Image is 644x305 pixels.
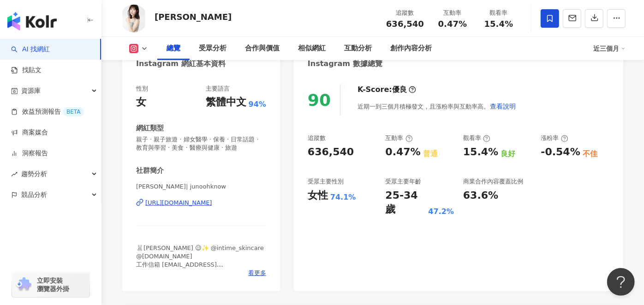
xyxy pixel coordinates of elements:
[423,149,438,159] div: 普通
[21,164,47,184] span: 趨勢分析
[463,134,490,142] div: 觀看率
[248,269,266,277] span: 看更多
[308,177,344,186] div: 受眾主要性別
[136,199,266,207] a: [URL][DOMAIN_NAME]
[358,97,516,116] div: 近期一到三個月積極發文，且漲粉率與互動率高。
[15,277,33,292] img: chrome extension
[155,11,232,23] div: [PERSON_NAME]
[11,171,18,177] span: rise
[11,149,48,158] a: 洞察報告
[344,43,372,54] div: 互動分析
[298,43,326,54] div: 相似網紅
[120,5,148,32] img: KOL Avatar
[21,80,41,101] span: 資源庫
[308,145,354,159] div: 636,540
[11,128,48,137] a: 商案媒合
[308,134,326,142] div: 追蹤數
[438,19,467,29] span: 0.47%
[11,107,84,116] a: 效益預測報告BETA
[390,43,432,54] div: 創作內容分析
[136,244,264,285] span: 🐰[PERSON_NAME] 😉✨ @intime_skincare @[DOMAIN_NAME] 工作信箱 [EMAIL_ADDRESS][DOMAIN_NAME] YouTube☀️good...
[607,268,635,296] iframe: Help Scout Beacon - Open
[206,95,246,110] div: 繁體中文
[541,134,568,142] div: 漲粉率
[484,19,513,29] span: 15.4%
[206,85,230,93] div: 主要語言
[463,145,498,159] div: 15.4%
[386,19,424,29] span: 636,540
[593,41,626,56] div: 近三個月
[37,276,69,293] span: 立即安裝 瀏覽器外掛
[386,8,424,18] div: 追蹤數
[136,123,164,133] div: 網紅類型
[435,8,470,18] div: 互動率
[330,192,356,202] div: 74.1%
[11,45,50,54] a: searchAI 找網紅
[428,207,454,217] div: 47.2%
[386,134,413,142] div: 互動率
[136,85,148,93] div: 性別
[167,43,180,54] div: 總覽
[308,91,331,110] div: 90
[463,177,523,186] div: 商業合作內容覆蓋比例
[12,272,89,297] a: chrome extension立即安裝 瀏覽器外掛
[489,97,516,116] button: 查看說明
[199,43,227,54] div: 受眾分析
[136,135,266,152] span: 親子 · 親子旅遊 · 婦女醫學 · 保養 · 日常話題 · 教育與學習 · 美食 · 醫療與健康 · 旅遊
[501,149,515,159] div: 良好
[136,95,146,110] div: 女
[583,149,597,159] div: 不佳
[463,189,498,203] div: 63.6%
[249,99,266,110] span: 94%
[308,189,328,203] div: 女性
[7,12,57,30] img: logo
[358,85,416,95] div: K-Score :
[541,145,580,159] div: -0.54%
[136,183,266,191] span: [PERSON_NAME]| junoohknow
[481,8,516,18] div: 觀看率
[392,85,407,95] div: 優良
[145,199,212,207] div: [URL][DOMAIN_NAME]
[21,184,47,205] span: 競品分析
[386,189,426,217] div: 25-34 歲
[386,177,422,186] div: 受眾主要年齡
[490,103,516,110] span: 查看說明
[136,59,226,69] div: Instagram 網紅基本資料
[308,59,382,69] div: Instagram 數據總覽
[136,166,164,176] div: 社群簡介
[386,145,421,159] div: 0.47%
[245,43,280,54] div: 合作與價值
[11,66,42,75] a: 找貼文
